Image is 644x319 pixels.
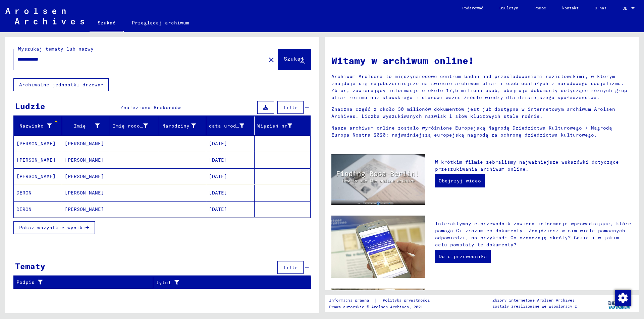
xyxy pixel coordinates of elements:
[435,159,619,172] font: W krótkim filmie zebraliśmy najważniejsze wskazówki dotyczące przeszukiwania archiwum online.
[120,104,157,110] font: Znaleziono 8
[209,190,227,196] font: [DATE]
[331,55,474,66] font: Witamy w archiwum online!
[65,206,104,212] font: [PERSON_NAME]
[615,290,631,306] img: Zmiana zgody
[562,5,579,10] font: kontakt
[13,221,95,234] button: Pokaż wszystkie wyniki
[156,277,303,288] div: tytuł
[19,123,44,129] font: Nazwisko
[267,56,275,64] mat-icon: close
[277,261,304,274] button: filtr
[90,15,124,32] a: Szukać
[331,154,425,205] img: video.jpg
[124,15,197,31] a: Przeglądaj archiwum
[209,173,227,179] font: [DATE]
[65,173,104,179] font: [PERSON_NAME]
[383,298,430,303] font: Polityka prywatności
[257,121,303,131] div: Więzień nr
[14,116,62,135] mat-header-cell: Nazwisko
[209,123,251,129] font: data urodzenia
[329,297,374,304] a: Informacja prawna
[462,5,483,10] font: Podarować
[65,190,104,196] font: [PERSON_NAME]
[209,157,227,163] font: [DATE]
[19,82,101,88] font: Archiwalne jednostki drzewa
[98,20,116,26] font: Szukać
[158,116,207,135] mat-header-cell: Narodziny
[19,225,86,231] font: Pokaż wszystkie wyniki
[62,116,110,135] mat-header-cell: Imię
[65,157,104,163] font: [PERSON_NAME]
[16,206,32,212] font: DERON
[65,141,104,147] font: [PERSON_NAME]
[329,304,423,309] font: Prawa autorskie © Arolsen Archives, 2021
[13,78,109,91] button: Archiwalne jednostki drzewa
[277,101,304,114] button: filtr
[16,173,56,179] font: [PERSON_NAME]
[284,55,304,62] font: Szukaj
[16,141,56,147] font: [PERSON_NAME]
[331,125,612,138] font: Nasze archiwum online zostało wyróżnione Europejską Nagrodą Dziedzictwa Kulturowego / Nagrodą Eur...
[157,104,181,110] font: rekordów
[113,123,146,129] font: Imię rodowe
[16,279,35,285] font: Podpis
[278,49,311,70] button: Szukaj
[5,8,84,24] img: Arolsen_neg.svg
[161,121,206,131] div: Narodziny
[16,190,32,196] font: DERON
[162,123,190,129] font: Narodziny
[439,178,481,184] font: Obejrzyj wideo
[331,73,627,100] font: Archiwum Arolsena to międzynarodowe centrum badań nad prześladowaniami nazistowskimi, w którym zn...
[329,298,369,303] font: Informacja prawna
[15,101,45,111] font: Ludzie
[257,123,287,129] font: Więzień nr
[65,121,110,131] div: Imię
[209,121,254,131] div: data urodzenia
[265,53,278,66] button: Jasne
[374,297,377,303] font: |
[18,46,94,52] font: Wyszukaj tematy lub nazwy
[156,280,171,286] font: tytuł
[110,116,158,135] mat-header-cell: Imię rodowe
[331,216,425,278] img: eguide.jpg
[439,253,487,259] font: Do e-przewodnika
[16,157,56,163] font: [PERSON_NAME]
[15,261,45,271] font: Tematy
[435,174,485,187] a: Obejrzyj wideo
[595,5,606,10] font: O nas
[16,277,153,288] div: Podpis
[492,298,575,303] font: Zbiory internetowe Arolsen Archives
[435,221,631,248] font: Interaktywny e-przewodnik zawiera informacje wprowadzające, które pomogą Ci zrozumieć dokumenty. ...
[209,141,227,147] font: [DATE]
[377,297,438,304] a: Polityka prywatności
[331,106,615,119] font: Znaczna część z około 30 milionów dokumentów jest już dostępna w internetowym archiwum Arolsen Ar...
[623,6,627,11] font: DE
[435,250,491,263] a: Do e-przewodnika
[16,121,62,131] div: Nazwisko
[499,5,518,10] font: Biuletyn
[113,121,158,131] div: Imię rodowe
[492,304,577,309] font: zostały zrealizowane we współpracy z
[132,20,189,26] font: Przeglądaj archiwum
[283,104,298,110] font: filtr
[283,264,298,270] font: filtr
[607,295,632,312] img: yv_logo.png
[534,5,546,10] font: Pomoc
[209,206,227,212] font: [DATE]
[255,116,311,135] mat-header-cell: Więzień nr
[206,116,255,135] mat-header-cell: data urodzenia
[74,123,86,129] font: Imię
